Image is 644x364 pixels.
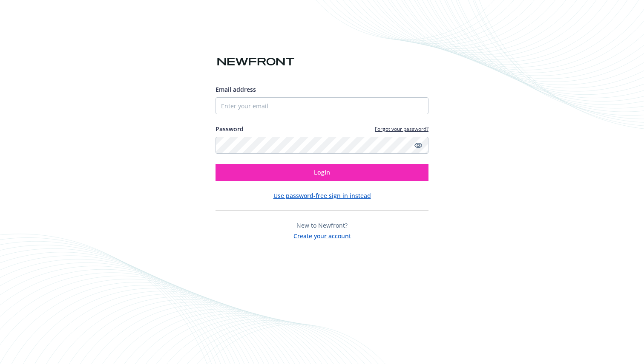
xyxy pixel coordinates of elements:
img: Newfront logo [216,54,296,69]
button: Login [216,164,428,181]
button: Create your account [293,230,351,240]
span: New to Newfront? [296,221,348,229]
span: Email address [216,85,256,93]
label: Password [216,124,244,133]
span: Login [314,168,330,176]
button: Use password-free sign in instead [273,191,371,200]
input: Enter your email [216,97,428,114]
a: Forgot your password? [375,125,428,133]
a: Show password [413,140,423,150]
input: Enter your password [216,137,428,154]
